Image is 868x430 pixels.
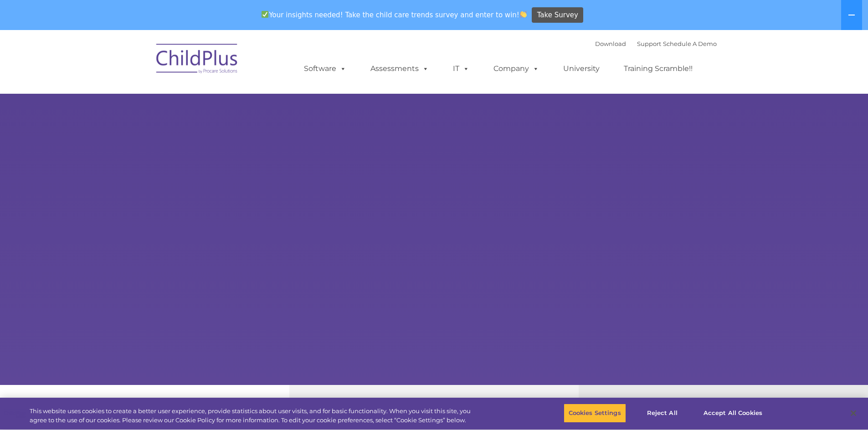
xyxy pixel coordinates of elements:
a: Software [295,60,355,78]
button: Accept All Cookies [699,404,767,423]
a: University [554,60,609,78]
div: This website uses cookies to create a better user experience, provide statistics about user visit... [30,407,478,425]
span: Last name [127,60,154,67]
a: Training Scramble!! [615,60,702,78]
span: Your insights needed! Take the child care trends survey and enter to win! [258,6,531,24]
button: Reject All [634,404,691,423]
span: Take Survey [537,7,578,23]
img: 👏 [520,11,527,18]
a: Assessments [361,60,438,78]
font: | [595,40,717,47]
button: Close [843,403,863,423]
img: ✅ [262,11,268,18]
a: Download [595,40,626,47]
span: Phone number [127,97,165,104]
a: Support [637,40,661,47]
a: Schedule A Demo [663,40,717,47]
button: Cookies Settings [564,404,626,423]
a: IT [444,60,478,78]
a: Company [484,60,548,78]
a: Take Survey [532,7,583,23]
img: ChildPlus by Procare Solutions [152,37,243,83]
